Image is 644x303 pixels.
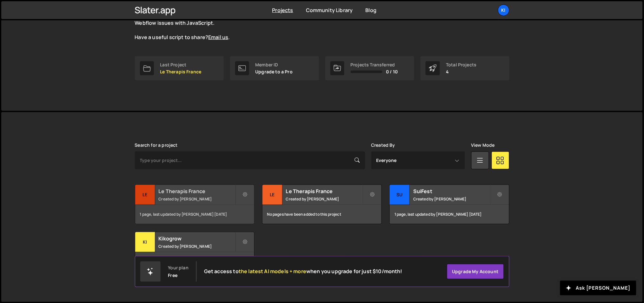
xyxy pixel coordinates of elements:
div: No pages have been added to this project [262,205,382,224]
a: Last Project Le Therapis France [135,56,224,80]
a: Email us [208,34,228,41]
div: 1 page, last updated by [PERSON_NAME] [DATE] [390,205,509,224]
div: Le [262,185,282,205]
label: View Mode [471,143,495,148]
a: Ki Kikogrow Created by [PERSON_NAME] 4 pages, last updated by [PERSON_NAME] [DATE] [135,232,255,272]
a: Community Library [306,7,353,14]
a: Blog [366,7,377,14]
p: Upgrade to a Pro [256,69,293,74]
p: Le Therapis France [160,69,202,74]
div: Total Projects [446,62,477,67]
div: Ki [135,232,155,252]
button: Ask [PERSON_NAME] [560,281,636,295]
a: Le Le Therapis France Created by [PERSON_NAME] 1 page, last updated by [PERSON_NAME] [DATE] [135,185,255,224]
input: Type your project... [135,151,365,169]
div: Last Project [160,62,202,67]
div: Member ID [256,62,293,67]
div: Su [390,185,410,205]
div: Le [135,185,155,205]
div: Free [168,273,178,278]
label: Created By [371,143,395,148]
div: Projects Transferred [351,62,398,67]
small: Created by [PERSON_NAME] [286,196,362,202]
small: Created by [PERSON_NAME] [159,196,235,202]
a: Ki [498,4,509,16]
h2: Kikogrow [159,235,235,242]
label: Search for a project [135,143,178,148]
h2: SuiFest [413,188,490,195]
div: Your plan [168,265,189,270]
p: The is live and growing. Explore the curated scripts to solve common Webflow issues with JavaScri... [135,12,363,41]
a: Projects [272,7,293,14]
div: 1 page, last updated by [PERSON_NAME] [DATE] [135,205,254,224]
small: Created by [PERSON_NAME] [413,196,490,202]
h2: Le Therapis France [286,188,362,195]
span: 0 / 10 [386,69,398,74]
a: Upgrade my account [447,264,504,279]
p: 4 [446,69,477,74]
a: Le Le Therapis France Created by [PERSON_NAME] No pages have been added to this project [262,185,382,224]
a: Su SuiFest Created by [PERSON_NAME] 1 page, last updated by [PERSON_NAME] [DATE] [389,185,509,224]
span: the latest AI models + more [239,268,306,275]
small: Created by [PERSON_NAME] [159,244,235,249]
div: 4 pages, last updated by [PERSON_NAME] [DATE] [135,252,254,271]
h2: Le Therapis France [159,188,235,195]
h2: Get access to when you upgrade for just $10/month! [204,268,402,274]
